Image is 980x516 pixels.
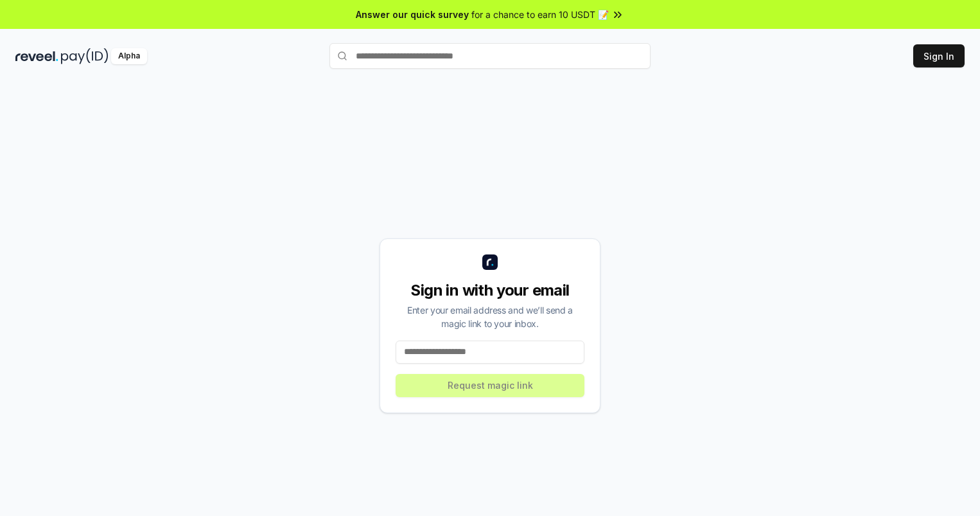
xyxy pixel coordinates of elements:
img: pay_id [61,48,109,64]
img: logo_small [482,254,498,270]
div: Enter your email address and we’ll send a magic link to your inbox. [396,303,584,330]
div: Alpha [111,48,147,64]
span: Answer our quick survey [356,8,469,21]
img: reveel_dark [15,48,58,64]
div: Sign in with your email [396,280,584,301]
span: for a chance to earn 10 USDT 📝 [471,8,609,21]
button: Sign In [913,44,965,67]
